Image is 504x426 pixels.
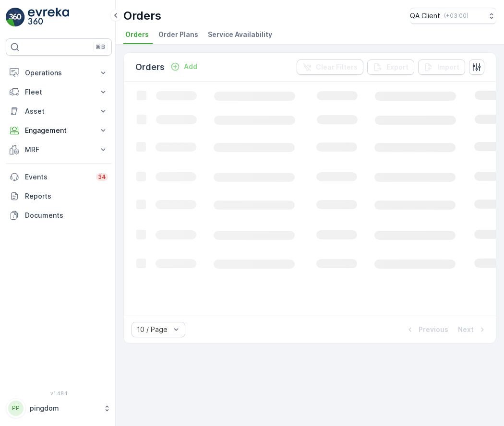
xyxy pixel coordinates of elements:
[25,211,108,220] p: Documents
[6,398,112,418] button: PPpingdom
[316,62,358,72] p: Clear Filters
[404,324,449,335] button: Previous
[6,102,112,121] button: Asset
[367,59,414,75] button: Export
[6,167,112,187] a: Events34
[297,59,363,75] button: Clear Filters
[386,62,408,72] p: Export
[125,30,149,39] span: Orders
[123,8,161,24] p: Orders
[6,121,112,140] button: Engagement
[419,325,448,334] p: Previous
[410,8,496,24] button: QA Client(+03:00)
[437,62,459,72] p: Import
[25,68,93,78] p: Operations
[167,61,201,72] button: Add
[6,83,112,102] button: Fleet
[25,87,93,97] p: Fleet
[30,403,98,413] p: pingdom
[458,325,474,334] p: Next
[418,59,465,75] button: Import
[410,11,440,21] p: QA Client
[25,191,108,201] p: Reports
[6,140,112,159] button: MRF
[25,145,93,154] p: MRF
[457,324,488,335] button: Next
[6,206,112,225] a: Documents
[158,30,198,39] span: Order Plans
[28,8,69,27] img: logo_light-DOdMpM7g.png
[184,62,197,71] p: Add
[6,390,112,396] span: v 1.48.1
[208,30,272,39] span: Service Availability
[25,106,93,116] p: Asset
[25,126,93,135] p: Engagement
[444,12,468,20] p: ( +03:00 )
[6,8,25,27] img: logo
[8,401,24,416] div: PP
[6,63,112,83] button: Operations
[6,187,112,206] a: Reports
[98,173,106,181] p: 34
[96,43,105,51] p: ⌘B
[135,60,165,74] p: Orders
[25,172,90,182] p: Events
